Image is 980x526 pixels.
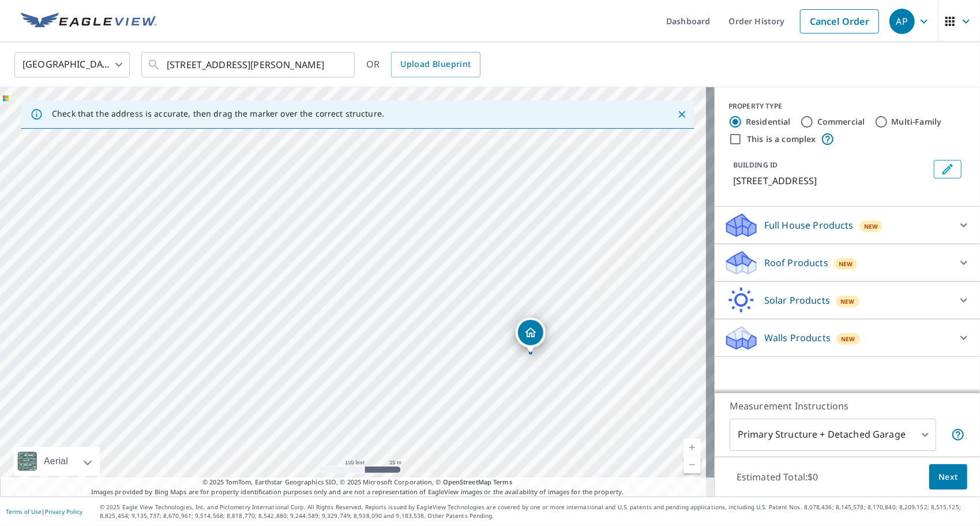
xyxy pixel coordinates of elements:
button: Edit building 1 [934,160,962,178]
span: New [841,334,855,344]
a: Current Level 18, Zoom In [684,439,701,456]
span: Next [938,470,958,484]
button: Next [929,464,967,490]
span: New [840,297,855,306]
div: AP [889,9,915,34]
label: This is a complex [747,133,816,145]
a: Terms [493,477,512,486]
label: Commercial [817,116,865,128]
input: Search by address or latitude-longitude [167,49,331,81]
div: Primary Structure + Detached Garage [730,419,936,451]
div: [GEOGRAPHIC_DATA] [14,49,130,81]
p: Full House Products [764,218,854,232]
p: Walls Products [764,331,831,345]
div: Aerial [40,447,72,476]
img: EV Logo [21,13,157,30]
label: Multi-Family [892,116,942,128]
div: Solar ProductsNew [724,286,971,314]
a: Terms of Use [6,508,42,516]
span: New [839,259,853,268]
p: Estimated Total: $0 [727,464,828,490]
p: Check that the address is accurate, then drag the marker over the correct structure. [52,109,384,119]
span: © 2025 TomTom, Earthstar Geographics SIO, © 2025 Microsoft Corporation, © [202,477,512,487]
p: © 2025 Eagle View Technologies, Inc. and Pictometry International Corp. All Rights Reserved. Repo... [100,503,974,520]
div: OR [366,52,480,77]
div: PROPERTY TYPE [729,101,966,111]
div: Full House ProductsNew [724,211,971,239]
label: Residential [746,116,791,128]
a: OpenStreetMap [443,477,491,486]
div: Aerial [14,447,100,476]
p: Measurement Instructions [730,399,965,413]
p: | [6,508,82,515]
p: Solar Products [764,293,830,307]
div: Walls ProductsNew [724,324,971,352]
button: Close [674,107,689,122]
a: Privacy Policy [45,508,82,516]
p: Roof Products [764,256,828,270]
a: Cancel Order [800,9,879,33]
a: Current Level 18, Zoom Out [684,456,701,473]
span: New [864,222,878,231]
a: Upload Blueprint [391,52,480,77]
p: BUILDING ID [733,160,778,170]
p: [STREET_ADDRESS] [733,174,929,188]
div: Roof ProductsNew [724,249,971,277]
span: Upload Blueprint [400,57,471,72]
span: Your report will include the primary structure and a detached garage if one exists. [951,428,965,442]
